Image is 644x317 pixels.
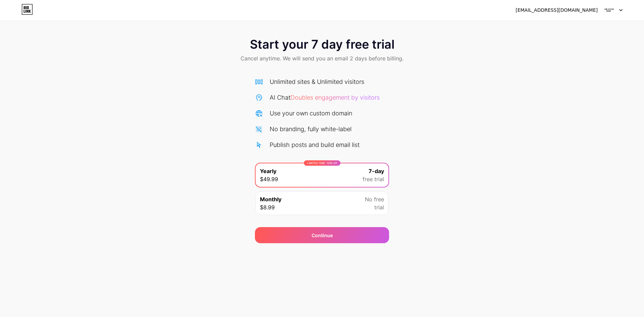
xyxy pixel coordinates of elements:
span: Monthly [260,195,281,203]
span: Doubles engagement by visitors [290,94,380,101]
div: Unlimited sites & Unlimited visitors [270,77,364,86]
div: Publish posts and build email list [270,140,360,149]
div: No branding, fully white-label [270,124,352,134]
img: Shutters Stop [603,4,615,16]
span: Cancel anytime. We will send you an email 2 days before billing. [240,54,404,62]
span: Start your 7 day free trial [250,38,394,51]
span: $49.99 [260,175,278,183]
div: [EMAIL_ADDRESS][DOMAIN_NAME] [516,7,598,14]
span: No free [365,195,384,203]
span: Yearly [260,167,276,175]
span: $8.99 [260,203,275,211]
span: free trial [363,175,384,183]
div: Use your own custom domain [270,109,352,118]
div: AI Chat [270,93,380,102]
div: Continue [312,232,333,239]
span: trial [374,203,384,211]
div: LIMITED TIME : 50% off [304,160,340,166]
span: 7-day [369,167,384,175]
